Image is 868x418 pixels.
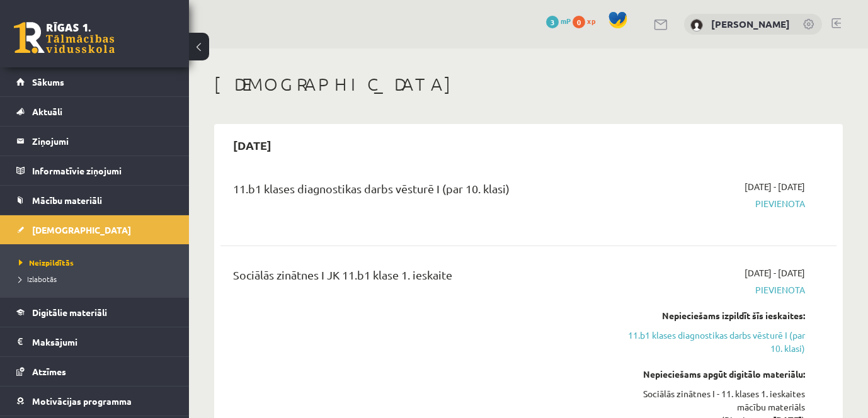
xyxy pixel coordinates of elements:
span: [DATE] - [DATE] [745,266,805,280]
a: Mācību materiāli [16,186,173,215]
span: Sākums [32,76,64,88]
span: Aktuāli [32,106,62,117]
span: Digitālie materiāli [32,307,107,318]
span: Neizpildītās [19,257,74,268]
a: Sākums [16,67,173,96]
a: Digitālie materiāli [16,298,173,327]
a: 0 xp [573,16,602,26]
div: Nepieciešams izpildīt šīs ieskaites: [627,309,805,322]
span: Pievienota [627,283,805,297]
span: Pievienota [627,197,805,210]
a: 3 mP [546,16,571,26]
a: Informatīvie ziņojumi [16,156,173,185]
legend: Ziņojumi [32,127,173,155]
a: Rīgas 1. Tālmācības vidusskola [14,22,115,54]
span: Atzīmes [32,366,66,377]
div: 11.b1 klases diagnostikas darbs vēsturē I (par 10. klasi) [233,180,608,203]
a: 11.b1 klases diagnostikas darbs vēsturē I (par 10. klasi) [627,329,805,355]
a: [DEMOGRAPHIC_DATA] [16,215,173,244]
a: Maksājumi [16,327,173,356]
span: Motivācijas programma [32,395,132,407]
span: 3 [546,16,559,28]
a: Neizpildītās [19,257,176,268]
img: Signija Fazekaša [690,19,703,31]
span: mP [561,16,571,26]
a: Izlabotās [19,273,176,285]
span: Mācību materiāli [32,195,102,206]
h2: [DATE] [220,130,284,160]
div: Sociālās zinātnes I JK 11.b1 klase 1. ieskaite [233,266,608,290]
span: [DEMOGRAPHIC_DATA] [32,224,131,235]
a: Motivācijas programma [16,387,173,415]
span: [DATE] - [DATE] [745,180,805,193]
a: Atzīmes [16,357,173,386]
a: [PERSON_NAME] [711,18,790,30]
span: 0 [573,16,585,28]
legend: Informatīvie ziņojumi [32,156,173,185]
a: Aktuāli [16,97,173,126]
span: xp [587,16,595,26]
div: Nepieciešams apgūt digitālo materiālu: [627,368,805,381]
legend: Maksājumi [32,327,173,356]
h1: [DEMOGRAPHIC_DATA] [214,74,843,95]
span: Izlabotās [19,274,57,284]
a: Ziņojumi [16,127,173,155]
